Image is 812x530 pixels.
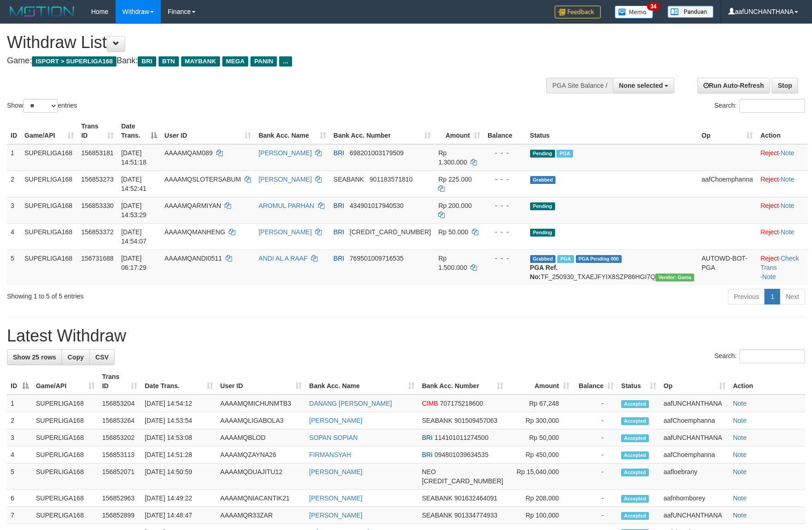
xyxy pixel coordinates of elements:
[32,507,98,524] td: SUPERLIGA168
[434,434,488,441] span: Copy 114101011274500 to clipboard
[760,149,779,157] a: Reject
[78,118,118,144] th: Trans ID: activate to sort column ascending
[530,176,556,184] span: Grabbed
[438,149,467,166] span: Rp 1.300.000
[7,197,21,223] td: 3
[484,118,526,144] th: Balance
[422,477,503,485] span: Copy 5859457140486971 to clipboard
[95,353,109,361] span: CSV
[698,171,757,197] td: aafChoemphanna
[760,176,779,183] a: Reject
[621,434,649,442] span: Accepted
[32,395,98,412] td: SUPERLIGA168
[7,395,32,412] td: 1
[507,490,573,507] td: Rp 208,000
[165,255,222,262] span: AAAAMQANDI0511
[117,118,161,144] th: Date Trans.: activate to sort column descending
[757,171,808,197] td: ·
[780,289,805,305] a: Next
[7,412,32,429] td: 2
[615,6,653,18] img: Button%20Memo.svg
[81,149,114,157] span: 156853181
[21,171,78,197] td: SUPERLIGA168
[32,490,98,507] td: SUPERLIGA168
[660,368,729,395] th: Op: activate to sort column ascending
[739,99,805,113] input: Search:
[7,490,32,507] td: 6
[161,118,255,144] th: User ID: activate to sort column ascending
[621,512,649,520] span: Accepted
[217,463,305,490] td: AAAAMQDUAJITU12
[714,349,805,363] label: Search:
[121,228,147,245] span: [DATE] 14:54:07
[121,255,147,271] span: [DATE] 06:17:29
[454,494,497,502] span: Copy 901632464091 to clipboard
[141,412,216,429] td: [DATE] 14:53:54
[21,144,78,171] td: SUPERLIGA168
[781,149,794,157] a: Note
[258,149,311,157] a: [PERSON_NAME]
[165,149,213,157] span: AAAAMQAM089
[454,512,497,519] span: Copy 901334774933 to clipboard
[488,201,523,210] div: - - -
[438,202,471,209] span: Rp 200.000
[698,250,757,285] td: AUTOWD-BOT-PGA
[217,395,305,412] td: AAAAMQMICHUNMTB3
[258,228,311,236] a: [PERSON_NAME]
[507,412,573,429] td: Rp 300,000
[7,223,21,250] td: 4
[334,176,364,183] span: SEABANK
[660,395,729,412] td: aafUNCHANTHANA
[557,255,574,263] span: Marked by aafromsomean
[573,463,617,490] td: -
[762,273,776,280] a: Note
[613,78,674,93] button: None selected
[422,400,438,407] span: CIMB
[660,463,729,490] td: aafloebrany
[334,255,344,262] span: BRI
[7,118,21,144] th: ID
[32,463,98,490] td: SUPERLIGA168
[350,255,404,262] span: Copy 769501009716535 to clipboard
[369,176,412,183] span: Copy 901183571810 to clipboard
[556,150,573,158] span: Marked by aafsengchandara
[422,468,436,475] span: NEO
[772,78,798,93] a: Stop
[621,451,649,459] span: Accepted
[621,495,649,503] span: Accepted
[7,327,805,345] h1: Latest Withdraw
[440,400,483,407] span: Copy 707175218600 to clipboard
[757,118,808,144] th: Action
[757,144,808,171] td: ·
[507,463,573,490] td: Rp 15,040,000
[330,118,435,144] th: Bank Acc. Number: activate to sort column ascending
[309,451,351,458] a: FIRMANSYAH
[222,56,249,67] span: MEGA
[334,149,344,157] span: BRI
[7,33,532,52] h1: Withdraw List
[546,78,613,93] div: PGA Site Balance /
[217,490,305,507] td: AAAAMQNIACANTIK21
[7,446,32,463] td: 4
[733,417,747,424] a: Note
[422,451,433,458] span: BRI
[526,250,698,285] td: TF_250930_TXAEJFYIX8SZP86HGI7Q
[621,469,649,476] span: Accepted
[576,255,622,263] span: PGA Pending
[334,228,344,236] span: BRI
[32,429,98,446] td: SUPERLIGA168
[733,468,747,475] a: Note
[98,507,141,524] td: 156852899
[81,176,114,183] span: 156853273
[418,368,507,395] th: Bank Acc. Number: activate to sort column ascending
[141,490,216,507] td: [DATE] 14:49:22
[573,395,617,412] td: -
[121,202,147,219] span: [DATE] 14:53:29
[98,429,141,446] td: 156853202
[507,395,573,412] td: Rp 67,248
[422,512,452,519] span: SEABANK
[555,6,601,18] img: Feedback.jpg
[526,118,698,144] th: Status
[434,451,488,458] span: Copy 094801039634535 to clipboard
[32,368,98,395] th: Game/API: activate to sort column ascending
